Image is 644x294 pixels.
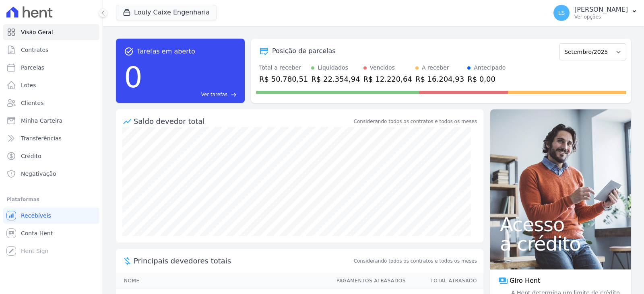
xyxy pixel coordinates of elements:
[3,225,99,241] a: Conta Hent
[363,74,412,84] div: R$ 12.220,64
[474,64,506,72] div: Antecipado
[3,130,99,146] a: Transferências
[3,208,99,224] a: Recebíveis
[500,234,621,253] span: a crédito
[21,46,48,54] span: Contratos
[370,64,395,72] div: Vencidos
[354,118,477,125] div: Considerando todos os contratos e todos os meses
[259,74,308,84] div: R$ 50.780,51
[3,95,99,111] a: Clientes
[21,64,44,72] span: Parcelas
[134,116,352,127] div: Saldo devedor total
[3,24,99,40] a: Visão Geral
[3,166,99,182] a: Negativação
[3,148,99,164] a: Crédito
[21,28,53,36] span: Visão Geral
[124,56,142,98] div: 0
[124,47,134,56] span: task_alt
[500,215,621,234] span: Acesso
[116,5,217,20] button: Louly Caixe Engenharia
[21,99,43,107] span: Clientes
[201,91,227,98] span: Ver tarefas
[422,64,449,72] div: A receber
[558,10,565,16] span: LS
[137,47,195,56] span: Tarefas em aberto
[21,81,36,89] span: Lotes
[3,60,99,76] a: Parcelas
[329,273,406,289] th: Pagamentos Atrasados
[272,46,336,56] div: Posição de parcelas
[231,92,237,98] span: east
[259,64,308,72] div: Total a receber
[146,91,237,98] a: Ver tarefas east
[547,2,644,24] button: LS [PERSON_NAME] Ver opções
[21,117,62,125] span: Minha Carteira
[3,77,99,93] a: Lotes
[3,42,99,58] a: Contratos
[574,6,628,14] p: [PERSON_NAME]
[116,273,329,289] th: Nome
[21,152,41,160] span: Crédito
[467,74,506,84] div: R$ 0,00
[510,276,540,286] span: Giro Hent
[318,64,348,72] div: Liquidados
[311,74,360,84] div: R$ 22.354,94
[3,113,99,129] a: Minha Carteira
[415,74,464,84] div: R$ 16.204,93
[21,134,62,142] span: Transferências
[354,257,477,265] span: Considerando todos os contratos e todos os meses
[21,170,56,178] span: Negativação
[21,212,51,220] span: Recebíveis
[406,273,483,289] th: Total Atrasado
[574,14,628,20] p: Ver opções
[6,195,96,204] div: Plataformas
[21,229,53,237] span: Conta Hent
[134,255,352,266] span: Principais devedores totais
